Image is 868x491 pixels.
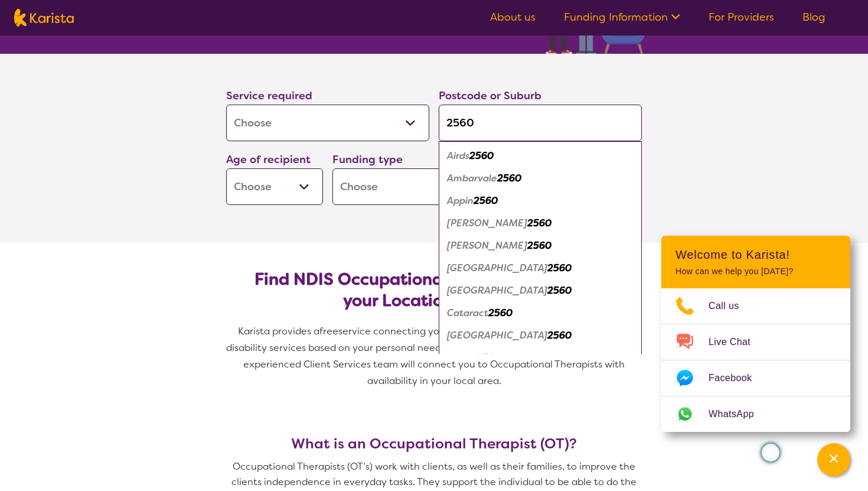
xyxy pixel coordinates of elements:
[445,167,636,190] div: Ambarvale 2560
[447,217,527,229] em: [PERSON_NAME]
[676,266,836,277] p: How can we help you [DATE]?
[527,239,552,252] em: 2560
[709,10,774,24] a: For Providers
[490,10,536,24] a: About us
[661,288,850,432] ul: Choose channel
[319,325,338,337] span: free
[445,212,636,235] div: Blair Athol 2560
[226,152,311,167] label: Age of recipient
[447,352,477,364] em: Gilead
[445,190,636,212] div: Appin 2560
[226,89,312,103] label: Service required
[709,333,765,351] span: Live Chat
[547,329,572,342] em: 2560
[709,405,768,423] span: WhatsApp
[802,10,825,24] a: Blog
[445,324,636,347] div: Englorie Park 2560
[447,307,488,319] em: Cataract
[447,284,547,297] em: [GEOGRAPHIC_DATA]
[445,235,636,257] div: Bradbury 2560
[445,279,636,302] div: Campbelltown North 2560
[445,145,636,167] div: Airds 2560
[439,105,642,141] input: Type
[676,248,836,262] h2: Welcome to Karista!
[817,443,850,476] button: Channel Menu
[445,302,636,324] div: Cataract 2560
[547,262,572,274] em: 2560
[236,269,632,311] h2: Find NDIS Occupational Therapists based on your Location & Needs
[497,172,521,184] em: 2560
[661,236,850,432] div: Channel Menu
[14,9,74,27] img: Karista logo
[447,239,527,252] em: [PERSON_NAME]
[564,10,680,24] a: Funding Information
[226,325,644,387] span: service connecting you with Occupational Therapists and other disability services based on your p...
[469,149,494,162] em: 2560
[332,152,403,167] label: Funding type
[527,217,552,229] em: 2560
[488,307,513,319] em: 2560
[474,194,498,207] em: 2560
[439,89,541,103] label: Postcode or Suburb
[477,352,501,364] em: 2560
[447,149,469,162] em: Airds
[447,172,497,184] em: Ambarvale
[709,369,766,387] span: Facebook
[221,435,647,452] h3: What is an Occupational Therapist (OT)?
[447,194,474,207] em: Appin
[661,396,850,432] a: Web link opens in a new tab.
[238,325,319,337] span: Karista provides a
[445,257,636,279] div: Campbelltown 2560
[547,284,572,297] em: 2560
[447,329,547,342] em: [GEOGRAPHIC_DATA]
[447,262,547,274] em: [GEOGRAPHIC_DATA]
[709,297,753,315] span: Call us
[445,347,636,369] div: Gilead 2560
